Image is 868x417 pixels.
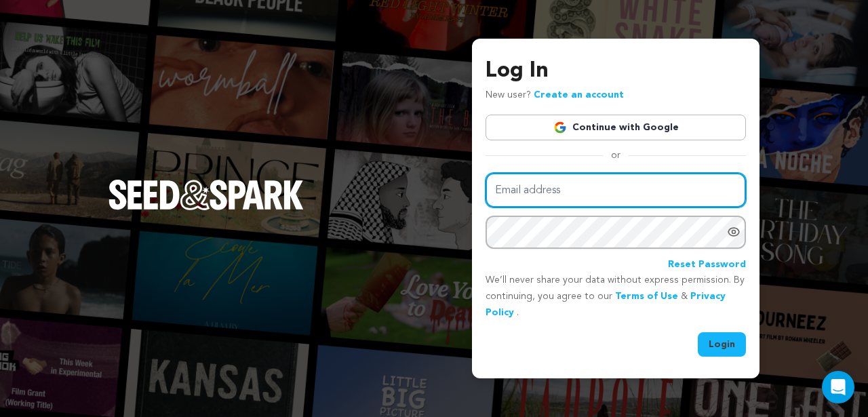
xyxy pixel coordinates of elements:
[553,121,567,134] img: Google logo
[486,115,746,140] a: Continue with Google
[108,180,304,210] img: Seed&Spark Logo
[486,173,746,207] input: Email address
[822,371,854,403] div: Open Intercom Messenger
[668,257,746,273] a: Reset Password
[603,148,629,162] span: or
[486,55,746,87] h3: Log In
[486,292,726,317] a: Privacy Policy
[486,273,746,321] p: We’ll never share your data without express permission. By continuing, you agree to our & .
[727,225,741,239] a: Show password as plain text. Warning: this will display your password on the screen.
[486,87,624,104] p: New user?
[108,180,304,237] a: Seed&Spark Homepage
[615,292,678,301] a: Terms of Use
[534,90,624,100] a: Create an account
[698,332,746,357] button: Login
